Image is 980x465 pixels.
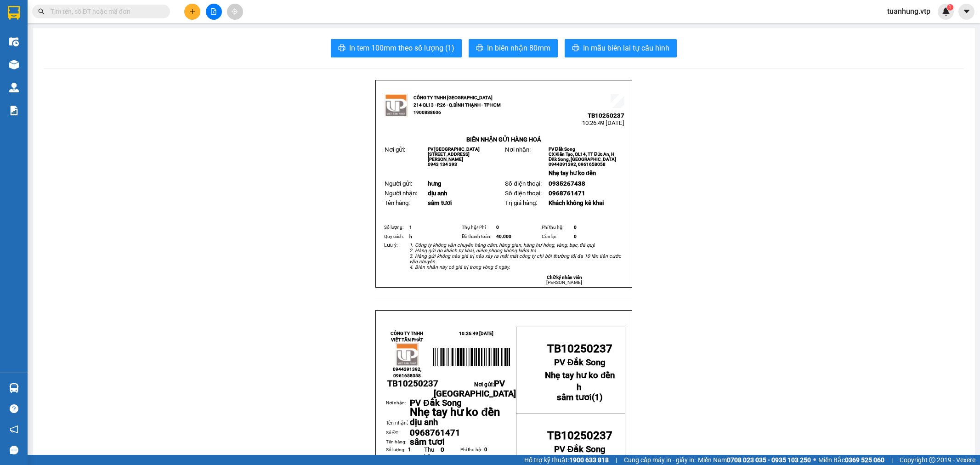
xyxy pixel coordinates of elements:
[414,95,501,115] strong: CÔNG TY TNHH [GEOGRAPHIC_DATA] 214 QL13 - P.26 - Q.BÌNH THẠNH - TP HCM 1900888606
[428,199,452,206] span: sâm tươi
[210,8,217,15] span: file-add
[547,275,582,280] strong: Chữ ký nhân viên
[428,152,470,162] span: [STREET_ADDRESS][PERSON_NAME]
[396,343,419,366] img: logo
[10,425,18,434] span: notification
[385,180,412,187] span: Người gửi:
[947,4,953,11] sup: 1
[408,447,411,453] span: 1
[391,331,423,342] strong: CÔNG TY TNHH VIỆT TÂN PHÁT
[963,7,971,16] span: caret-down
[424,446,434,460] span: Thu hộ:
[189,8,196,15] span: plus
[386,418,408,426] span: :
[434,381,516,398] span: Nơi gửi:
[565,39,677,57] button: printerIn mẫu biên lai tự cấu hình
[549,162,606,167] span: 0944391392, 0961658058
[574,234,577,239] span: 0
[624,455,696,465] span: Cung cấp máy in - giấy in:
[469,39,558,57] button: printerIn biên nhận 80mm
[386,438,410,447] td: Tên hàng:
[524,455,609,465] span: Hỗ trợ kỹ thuật:
[385,94,408,117] img: logo
[460,232,495,241] td: Đã thanh toán:
[577,382,581,392] span: h
[557,382,603,403] strong: ( )
[9,60,19,69] img: warehouse-icon
[338,44,346,53] span: printer
[460,223,495,232] td: Thụ hộ/ Phí
[386,399,410,418] td: Nơi nhận:
[8,6,20,20] img: logo-vxr
[845,456,884,464] strong: 0369 525 060
[410,398,461,408] span: PV Đắk Song
[891,455,893,465] span: |
[232,8,238,15] span: aim
[958,4,974,20] button: caret-down
[557,392,592,403] span: sâm tươi
[572,44,579,53] span: printer
[9,106,19,115] img: solution-icon
[616,455,617,465] span: |
[410,406,500,419] span: Nhẹ tay hư ko đền
[9,383,19,393] img: warehouse-icon
[505,146,531,153] span: Nơi nhận:
[554,357,606,368] span: PV Đắk Song
[10,446,18,454] span: message
[386,420,407,426] span: Tên nhận
[929,457,935,463] span: copyright
[574,225,577,230] span: 0
[184,4,200,20] button: plus
[393,367,421,378] span: 0944391392, 0961658058
[505,199,537,206] span: Trị giá hàng:
[942,7,950,16] img: icon-new-feature
[383,223,408,232] td: Số lượng:
[206,4,222,20] button: file-add
[546,280,582,285] span: [PERSON_NAME]
[505,190,541,197] span: Số điện thoại:
[384,242,398,248] span: Lưu ý:
[588,112,624,119] span: TB10250237
[409,225,412,230] span: 1
[547,429,612,442] span: TB10250237
[582,119,624,126] span: 10:26:49 [DATE]
[545,370,615,380] span: Nhẹ tay hư ko đền
[9,83,19,92] img: warehouse-icon
[484,447,487,453] span: 0
[385,190,417,197] span: Người nhận:
[505,180,541,187] span: Số điện thoại:
[476,44,483,53] span: printer
[385,146,405,153] span: Nơi gửi:
[38,8,45,15] span: search
[466,136,541,143] strong: BIÊN NHẬN GỬI HÀNG HOÁ
[549,180,585,187] span: 0935267438
[387,379,438,389] span: TB10250237
[818,455,884,465] span: Miền Bắc
[698,455,811,465] span: Miền Nam
[540,223,572,232] td: Phí thu hộ:
[51,6,159,17] input: Tìm tên, số ĐT hoặc mã đơn
[409,242,621,270] em: 1. Công ty không vận chuyển hàng cấm, hàng gian, hàng hư hỏng, vàng, bạc, đá quý. 2. Hàng gửi do ...
[385,199,410,206] span: Tên hàng:
[549,199,604,206] span: Khách không kê khai
[410,437,445,447] span: sâm tươi
[540,232,572,241] td: Còn lại:
[9,37,19,46] img: warehouse-icon
[583,42,669,54] span: In mẫu biên lai tự cấu hình
[227,4,243,20] button: aim
[496,225,499,230] span: 0
[386,428,410,438] td: Số ĐT:
[409,234,412,239] span: h
[383,232,408,241] td: Quy cách:
[428,162,457,167] span: 0943 134 393
[554,444,606,454] span: PV Đắk Song
[880,6,938,17] span: tuanhung.vtp
[547,342,612,355] span: TB10250237
[549,152,616,162] span: CX Kiến Tạo, QL14, TT Đức An, H Đăk Song, [GEOGRAPHIC_DATA]
[10,404,18,413] span: question-circle
[727,456,811,464] strong: 0708 023 035 - 0935 103 250
[549,190,585,197] span: 0968761471
[549,147,575,152] span: PV Đắk Song
[410,428,460,438] span: 0968761471
[459,331,493,336] span: 10:26:49 [DATE]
